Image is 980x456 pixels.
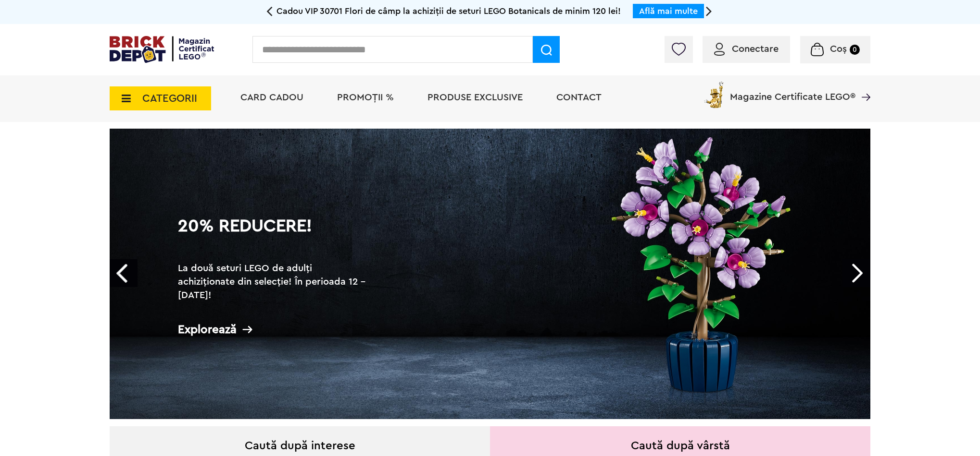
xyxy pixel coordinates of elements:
a: Next [842,259,870,287]
a: Conectare [714,44,779,54]
span: Coș [830,44,847,54]
h1: 20% Reducere! [178,217,370,252]
h2: La două seturi LEGO de adulți achiziționate din selecție! În perioada 12 - [DATE]! [178,262,370,302]
span: Cadou VIP 30701 Flori de câmp la achiziții de seturi LEGO Botanicals de minim 120 lei! [276,7,621,15]
a: Prev [110,259,138,287]
a: Produse exclusive [427,93,523,102]
span: CATEGORII [142,93,197,104]
a: 20% Reducere!La două seturi LEGO de adulți achiziționate din selecție! În perioada 12 - [DATE]!Ex... [110,129,870,419]
small: 0 [850,45,860,55]
div: Explorează [178,324,370,336]
a: Află mai multe [639,7,698,15]
a: Magazine Certificate LEGO® [855,80,870,89]
a: PROMOȚII % [337,93,394,102]
span: Conectare [732,44,779,54]
a: Contact [556,93,602,102]
a: Card Cadou [240,93,303,102]
span: Magazine Certificate LEGO® [730,80,855,102]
